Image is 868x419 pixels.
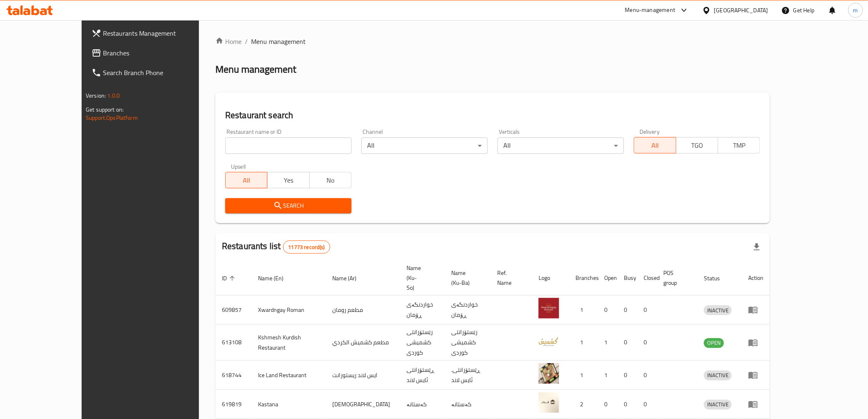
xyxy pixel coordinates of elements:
[222,240,330,254] h2: Restaurants list
[309,172,352,188] button: No
[722,140,757,151] span: TMP
[215,63,296,76] h2: Menu management
[497,268,522,288] span: Ref. Name
[853,6,858,15] span: m
[445,390,491,419] td: کەستانە
[283,240,330,254] div: Total records count
[251,37,306,46] span: Menu management
[231,164,246,169] label: Upsell
[539,363,559,384] img: Ice Land Restaurant
[569,361,598,390] td: 1
[640,129,660,135] label: Delivery
[676,137,718,153] button: TGO
[704,371,732,380] div: INACTIVE
[258,273,294,283] span: Name (En)
[680,140,715,151] span: TGO
[718,137,760,153] button: TMP
[326,361,400,390] td: ايس لاند ريستورانت
[215,37,242,46] a: Home
[663,268,688,288] span: POS group
[251,295,326,325] td: Xwardngay Roman
[637,261,657,295] th: Closed
[748,338,763,348] div: Menu
[251,390,326,419] td: Kastana
[400,390,445,419] td: کەستانە
[569,261,598,295] th: Branches
[215,325,251,361] td: 613108
[400,361,445,390] td: ڕێستۆرانتی ئایس لاند
[326,325,400,361] td: مطعم كشميش الكردي
[245,37,248,46] li: /
[85,43,226,63] a: Branches
[283,243,330,251] span: 11773 record(s)
[103,28,220,38] span: Restaurants Management
[498,137,624,154] div: All
[225,109,760,121] h2: Restaurant search
[229,174,264,186] span: All
[742,261,770,295] th: Action
[85,63,226,82] a: Search Branch Phone
[569,325,598,361] td: 1
[445,361,491,390] td: .ڕێستۆرانتی ئایس لاند
[445,325,491,361] td: رێستۆرانتی کشمیشى كوردى
[748,370,763,380] div: Menu
[251,325,326,361] td: Kshmesh Kurdish Restaurant
[400,295,445,325] td: خواردنگەی ڕۆمان
[215,295,251,325] td: 609857
[634,137,676,153] button: All
[326,295,400,325] td: مطعم رومان
[86,112,138,123] a: Support.OpsPlatform
[748,399,763,409] div: Menu
[407,263,435,293] span: Name (Ku-So)
[215,37,770,46] nav: breadcrumb
[532,261,569,295] th: Logo
[107,90,120,101] span: 1.0.0
[617,261,637,295] th: Busy
[313,174,348,186] span: No
[704,400,732,409] span: INACTIVE
[637,390,657,419] td: 0
[267,172,309,188] button: Yes
[451,268,481,288] span: Name (Ku-Ba)
[539,392,559,413] img: Kastana
[539,298,559,318] img: Xwardngay Roman
[625,5,676,15] div: Menu-management
[215,390,251,419] td: 619819
[86,90,106,101] span: Version:
[400,325,445,361] td: رێستۆرانتی کشمیشى كوردى
[617,295,637,325] td: 0
[617,361,637,390] td: 0
[332,273,367,283] span: Name (Ar)
[225,198,352,213] button: Search
[222,273,238,283] span: ID
[704,371,732,380] span: INACTIVE
[714,6,768,15] div: [GEOGRAPHIC_DATA]
[704,273,731,283] span: Status
[704,338,724,348] span: OPEN
[598,295,617,325] td: 0
[361,137,488,154] div: All
[704,305,732,315] div: INACTIVE
[598,390,617,419] td: 0
[251,361,326,390] td: Ice Land Restaurant
[225,137,352,154] input: Search for restaurant name or ID..
[617,390,637,419] td: 0
[598,361,617,390] td: 1
[617,325,637,361] td: 0
[232,201,345,211] span: Search
[86,104,123,115] span: Get support on:
[637,140,673,151] span: All
[569,390,598,419] td: 2
[598,325,617,361] td: 1
[569,295,598,325] td: 1
[598,261,617,295] th: Open
[747,237,767,257] div: Export file
[637,361,657,390] td: 0
[748,305,763,315] div: Menu
[103,48,220,58] span: Branches
[445,295,491,325] td: خواردنگەی ڕۆمان
[704,306,732,315] span: INACTIVE
[637,295,657,325] td: 0
[225,172,267,188] button: All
